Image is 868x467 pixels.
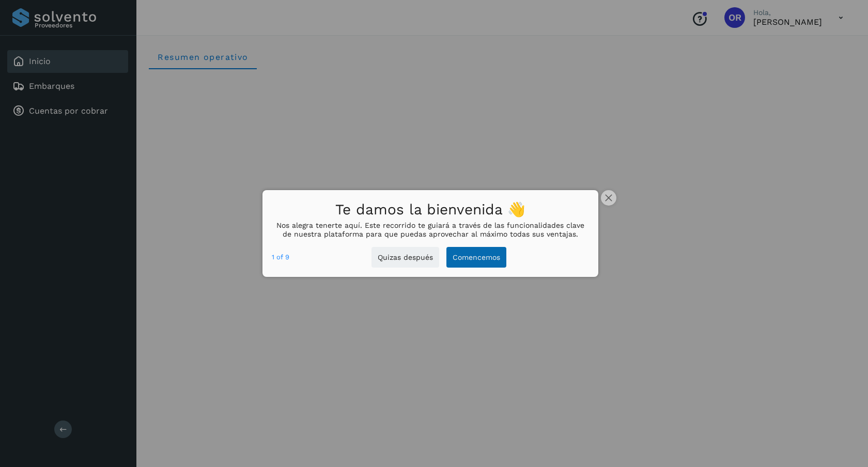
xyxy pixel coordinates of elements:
[371,247,439,268] button: Quizas después
[262,190,598,277] div: Te damos la bienvenida 👋Nos alegra tenerte aquí. Este recorrido te guiará a través de las funcion...
[272,252,289,263] div: 1 of 9
[272,198,589,222] h1: Te damos la bienvenida 👋
[272,252,289,263] div: step 1 of 9
[601,190,616,206] button: close,
[272,221,589,239] p: Nos alegra tenerte aquí. Este recorrido te guiará a través de las funcionalidades clave de nuestr...
[446,247,506,268] button: Comencemos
